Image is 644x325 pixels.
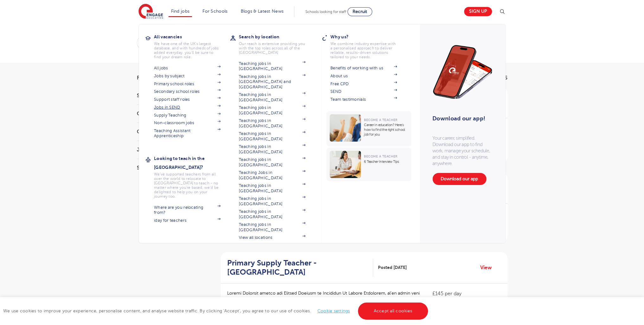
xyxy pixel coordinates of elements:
a: Team testimonials [330,97,397,102]
a: All jobs [154,66,220,71]
p: £145 per day [432,290,501,297]
h3: City [137,129,207,134]
a: Become a Teacher6 Teacher Interview Tips [326,148,413,181]
a: Search by locationOur reach is extensive providing you with the top roles across all of the [GEOG... [239,32,315,55]
a: Why us?We combine industry expertise with a personalised approach to deliver reliable, results-dr... [330,32,406,59]
a: View all locations [239,235,305,240]
a: Teaching jobs in [GEOGRAPHIC_DATA] [239,157,305,168]
a: iday for teachers [154,218,220,223]
a: Secondary school roles [154,89,220,94]
a: Teaching jobs in [GEOGRAPHIC_DATA] [239,61,305,72]
h3: Why us? [330,32,406,41]
a: Teaching Assistant Apprenticeship [154,128,220,139]
p: Our reach is extensive providing you with the top roles across all of the [GEOGRAPHIC_DATA] [239,41,305,55]
a: Support staff roles [154,97,220,102]
h3: Job Type [137,147,207,152]
a: Sign up [464,7,492,16]
a: Non-classroom jobs [154,120,220,125]
p: Loremi Dolorsit ametco adi Elitsed Doeiusm te Incididun Ut Labore Etdolorem, al’en admin veni q n... [227,290,420,310]
a: Primary Supply Teacher - [GEOGRAPHIC_DATA] [227,258,373,277]
a: Teaching Jobs in [GEOGRAPHIC_DATA] [239,170,305,181]
a: Jobs by subject [154,73,220,79]
a: Teaching jobs in [GEOGRAPHIC_DATA] [239,92,305,103]
a: For Schools [202,9,227,14]
a: Benefits of working with us [330,66,397,71]
a: Teaching jobs in [GEOGRAPHIC_DATA] [239,144,305,155]
a: Teaching jobs in [GEOGRAPHIC_DATA] [239,222,305,233]
span: Filters [137,75,156,80]
h2: Primary Supply Teacher - [GEOGRAPHIC_DATA] [227,258,368,277]
h3: Sector [137,165,207,170]
h3: All vacancies [154,32,230,41]
a: View [480,264,496,272]
p: Your career, simplified. Download our app to find work, manage your schedule, and stay in control... [432,135,493,167]
a: Find jobs [171,9,190,14]
a: Jobs in SEND [154,105,220,110]
a: SEND [330,89,397,94]
a: Blogs & Latest News [241,9,284,14]
span: Schools looking for staff [305,10,346,14]
span: Posted [DATE] [378,264,407,271]
span: Recruit [353,9,367,14]
span: Become a Teacher [364,155,397,158]
h3: Start Date [137,93,207,98]
span: We use cookies to improve your experience, personalise content, and analyse website traffic. By c... [3,309,430,313]
a: Teaching jobs in [GEOGRAPHIC_DATA] [239,183,305,194]
a: Primary school roles [154,81,220,86]
a: Teaching jobs in [GEOGRAPHIC_DATA] [239,105,305,116]
a: All vacanciesWe have one of the UK's largest database. and with hundreds of jobs added everyday. ... [154,32,230,59]
a: Teaching jobs in [GEOGRAPHIC_DATA] [239,131,305,142]
a: Teaching jobs in [GEOGRAPHIC_DATA] [239,196,305,207]
span: Become a Teacher [364,118,397,122]
a: Download our app [432,173,486,185]
h3: Search by location [239,32,315,41]
p: We've supported teachers from all over the world to relocate to [GEOGRAPHIC_DATA] to teach - no m... [154,172,220,199]
a: Recruit [348,7,372,16]
a: Accept all cookies [358,303,428,320]
p: 6 Teacher Interview Tips [364,159,408,164]
h3: County [137,111,207,116]
p: We combine industry expertise with a personalised approach to deliver reliable, results-driven so... [330,41,397,59]
a: Teaching jobs in [GEOGRAPHIC_DATA] [239,118,305,129]
img: Engage Education [138,4,163,20]
a: About us [330,73,397,79]
p: Career in education? Here’s how to find the right school job for you [364,123,408,137]
a: Where are you relocating from? [154,205,220,215]
h3: Looking to teach in the [GEOGRAPHIC_DATA]? [154,154,230,172]
a: Become a TeacherCareer in education? Here’s how to find the right school job for you [326,111,413,146]
a: Teaching jobs in [GEOGRAPHIC_DATA] [239,209,305,220]
h3: Download our app! [432,112,490,125]
div: Submit [137,35,437,50]
p: We have one of the UK's largest database. and with hundreds of jobs added everyday. you'll be sur... [154,41,220,59]
a: Free CPD [330,81,397,86]
a: Teaching jobs in [GEOGRAPHIC_DATA] and [GEOGRAPHIC_DATA] [239,74,305,90]
a: Supply Teaching [154,113,220,118]
a: Looking to teach in the [GEOGRAPHIC_DATA]?We've supported teachers from all over the world to rel... [154,154,230,199]
a: Cookie settings [317,309,350,313]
